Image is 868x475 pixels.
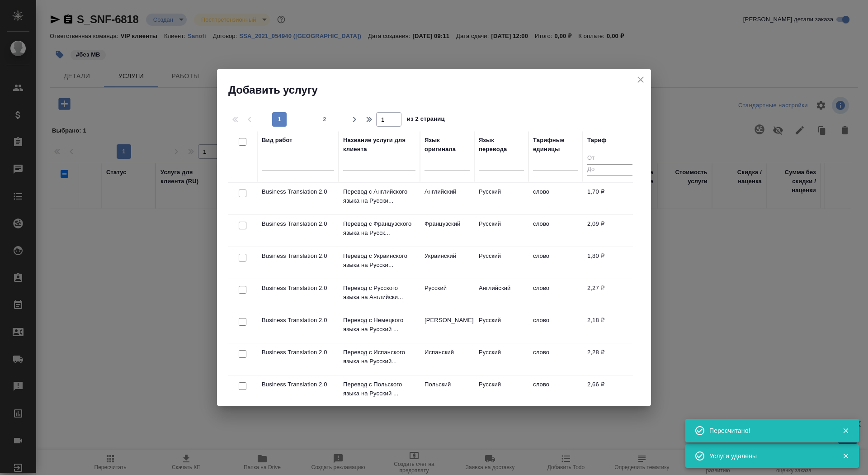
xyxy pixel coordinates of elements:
[262,187,334,196] p: Business Translation 2.0
[474,279,528,311] td: Английский
[474,247,528,279] td: Русский
[709,426,829,435] div: Пересчитано!
[474,343,528,375] td: Русский
[262,380,334,389] p: Business Translation 2.0
[709,451,829,461] div: Услуги удалены
[262,348,334,357] p: Business Translation 2.0
[528,311,583,343] td: слово
[425,136,470,154] div: Язык оригинала
[262,219,334,228] p: Business Translation 2.0
[420,247,474,279] td: Украинский
[474,311,528,343] td: Русский
[343,284,415,302] p: Перевод с Русского языка на Английски...
[533,136,578,154] div: Тарифные единицы
[583,375,637,407] td: 2,66 ₽
[420,215,474,247] td: Французский
[528,279,583,311] td: слово
[407,114,445,127] span: из 2 страниц
[317,115,332,124] span: 2
[420,311,474,343] td: [PERSON_NAME]
[420,343,474,375] td: Испанский
[343,348,415,366] p: Перевод с Испанского языка на Русский...
[262,316,334,325] p: Business Translation 2.0
[343,316,415,334] p: Перевод с Немецкого языка на Русский ...
[228,83,651,97] h2: Добавить услугу
[317,112,332,127] button: 2
[262,252,334,261] p: Business Translation 2.0
[587,136,607,145] div: Тариф
[262,136,292,145] div: Вид работ
[474,215,528,247] td: Русский
[474,183,528,214] td: Русский
[528,375,583,407] td: слово
[343,136,415,154] div: Название услуги для клиента
[587,164,632,176] input: До
[583,311,637,343] td: 2,18 ₽
[479,136,524,154] div: Язык перевода
[343,219,415,237] p: Перевод с Французского языка на Русск...
[528,215,583,247] td: слово
[583,215,637,247] td: 2,09 ₽
[474,375,528,407] td: Русский
[583,343,637,375] td: 2,28 ₽
[583,183,637,214] td: 1,70 ₽
[262,284,334,293] p: Business Translation 2.0
[634,73,647,86] button: close
[528,343,583,375] td: слово
[343,187,415,205] p: Перевод с Английского языка на Русски...
[583,279,637,311] td: 2,27 ₽
[587,153,632,164] input: От
[343,252,415,270] p: Перевод с Украинского языка на Русски...
[528,183,583,214] td: слово
[836,427,855,435] button: Закрыть
[836,452,855,460] button: Закрыть
[420,183,474,214] td: Английский
[583,247,637,279] td: 1,80 ₽
[528,247,583,279] td: слово
[420,279,474,311] td: Русский
[343,380,415,398] p: Перевод с Польского языка на Русский ...
[420,375,474,407] td: Польский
